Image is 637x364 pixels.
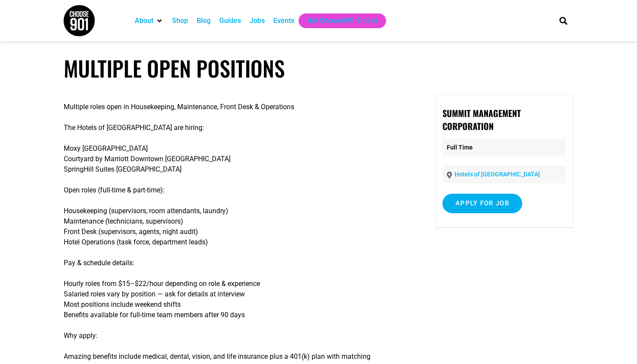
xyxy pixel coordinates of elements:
p: Why apply: [64,331,409,341]
a: Jobs [250,16,265,26]
a: Shop [172,16,188,26]
div: Search [556,13,571,28]
nav: Main nav [130,13,545,28]
strong: Summit Management Corporation [442,107,521,133]
p: Pay & schedule details: [64,258,409,268]
p: Multiple roles open in Housekeeping, Maintenance, Front Desk & Operations [64,102,409,112]
p: Full Time [442,139,566,156]
a: Get Choose901 Emails [307,16,377,26]
h1: Multiple Open Positions [64,55,573,81]
a: Events [273,16,294,26]
a: Hotels of [GEOGRAPHIC_DATA] [455,171,540,178]
p: Hourly roles from $15–$22/hour depending on role & experience Salaried roles vary by position — a... [64,279,409,320]
div: About [130,13,168,28]
input: Apply for job [442,194,522,213]
a: Guides [219,16,241,26]
p: Open roles (full-time & part-time): [64,185,409,195]
p: Housekeeping (supervisors, room attendants, laundry) Maintenance (technicians, supervisors) Front... [64,206,409,247]
p: The Hotels of [GEOGRAPHIC_DATA] are hiring: [64,123,409,133]
p: Moxy [GEOGRAPHIC_DATA] Courtyard by Marriott Downtown [GEOGRAPHIC_DATA] SpringHill Suites [GEOGRA... [64,143,409,175]
a: About [135,16,153,26]
a: Blog [197,16,211,26]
